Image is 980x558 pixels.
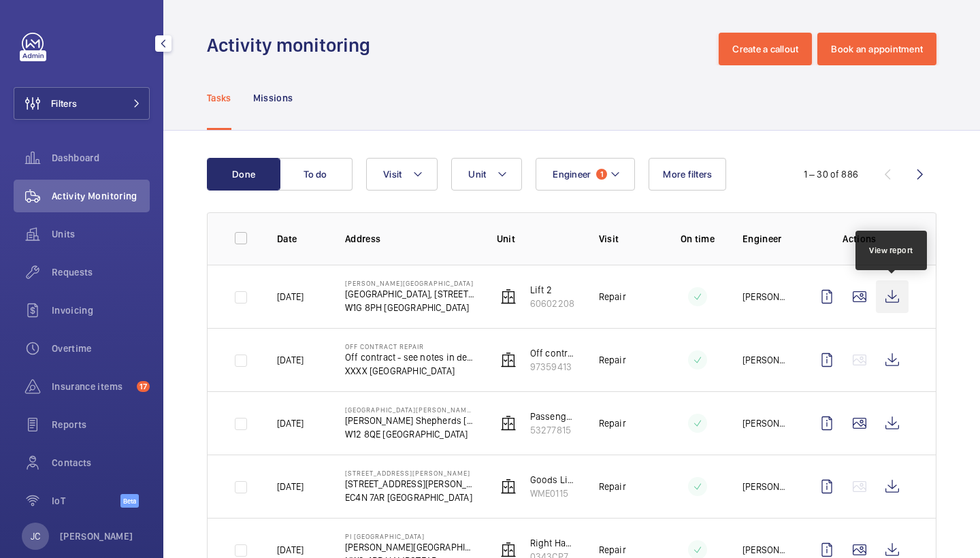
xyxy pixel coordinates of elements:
div: View report [869,244,913,257]
p: [PERSON_NAME] [742,290,789,303]
p: Unit [497,232,577,246]
p: 53277815 [530,423,577,437]
p: [PERSON_NAME] [742,416,789,430]
p: PI [GEOGRAPHIC_DATA] [345,532,475,540]
span: Reports [52,418,150,431]
p: [DATE] [277,353,304,367]
p: [DATE] [277,416,304,430]
p: Off contract - see notes in description [345,350,475,364]
p: W12 8QE [GEOGRAPHIC_DATA] [345,427,475,441]
p: [STREET_ADDRESS][PERSON_NAME] [345,469,475,477]
button: Create a callout [719,33,812,65]
span: Dashboard [52,151,150,165]
p: [PERSON_NAME][GEOGRAPHIC_DATA] [345,279,475,287]
p: Address [345,232,475,246]
p: Visit [599,232,653,246]
span: More filters [663,169,712,180]
p: Date [277,232,323,246]
p: Off contract [530,346,577,360]
p: [PERSON_NAME] [60,529,133,543]
p: [PERSON_NAME] Shepherds [PERSON_NAME], [345,414,475,427]
span: Contacts [52,456,150,470]
span: Engineer [553,169,591,180]
img: elevator.svg [500,415,517,431]
p: [PERSON_NAME] [742,480,789,493]
h1: Activity monitoring [207,33,378,58]
p: [GEOGRAPHIC_DATA], [STREET_ADDRESS][PERSON_NAME], [345,287,475,301]
p: Lift 2 [530,283,574,297]
button: Book an appointment [817,33,936,65]
img: elevator.svg [500,289,517,305]
img: elevator.svg [500,478,517,495]
span: Insurance items [52,380,131,393]
span: Visit [383,169,402,180]
span: Filters [51,97,77,110]
p: Missions [253,91,293,105]
p: [PERSON_NAME] [742,353,789,367]
p: [DATE] [277,290,304,303]
p: XXXX [GEOGRAPHIC_DATA] [345,364,475,378]
span: Beta [120,494,139,508]
p: Actions [811,232,909,246]
button: Engineer1 [536,158,635,191]
p: On time [674,232,721,246]
span: Units [52,227,150,241]
span: Requests [52,265,150,279]
p: Right Hand Passenger Lift [530,536,577,550]
p: Repair [599,480,626,493]
p: W1G 8PH [GEOGRAPHIC_DATA] [345,301,475,314]
p: WME0115 [530,487,577,500]
p: [STREET_ADDRESS][PERSON_NAME] [345,477,475,491]
p: Repair [599,290,626,303]
button: Unit [451,158,522,191]
p: Engineer [742,232,789,246]
span: IoT [52,494,120,508]
p: Goods Lift 6 (Loading bay) [530,473,577,487]
p: Repair [599,353,626,367]
span: 17 [137,381,150,392]
p: 60602208 [530,297,574,310]
p: Passenger Lift A [530,410,577,423]
p: [DATE] [277,480,304,493]
p: Tasks [207,91,231,105]
button: More filters [649,158,726,191]
div: 1 – 30 of 886 [804,167,858,181]
button: Done [207,158,280,191]
p: [DATE] [277,543,304,557]
span: 1 [596,169,607,180]
span: Activity Monitoring [52,189,150,203]
p: EC4N 7AR [GEOGRAPHIC_DATA] [345,491,475,504]
img: elevator.svg [500,352,517,368]
p: [GEOGRAPHIC_DATA][PERSON_NAME][PERSON_NAME] [345,406,475,414]
p: Off Contract Repair [345,342,475,350]
span: Unit [468,169,486,180]
p: [PERSON_NAME] [742,543,789,557]
span: Invoicing [52,303,150,317]
button: Visit [366,158,438,191]
button: Filters [14,87,150,120]
img: elevator.svg [500,542,517,558]
span: Overtime [52,342,150,355]
p: 97359413 [530,360,577,374]
p: [PERSON_NAME][GEOGRAPHIC_DATA][PERSON_NAME] [345,540,475,554]
p: Repair [599,416,626,430]
p: Repair [599,543,626,557]
p: JC [31,529,40,543]
button: To do [279,158,353,191]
